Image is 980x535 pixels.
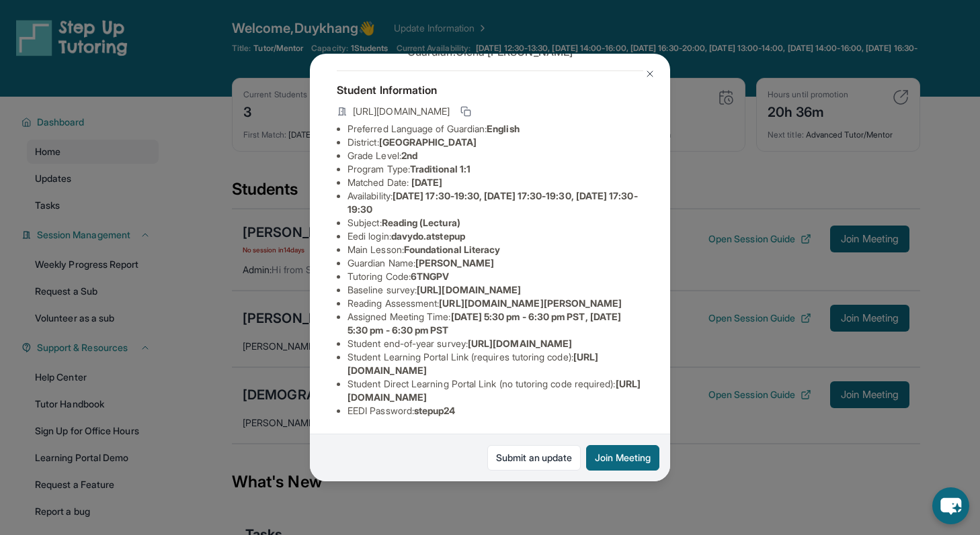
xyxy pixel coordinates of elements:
[348,190,638,215] span: [DATE] 17:30-19:30, [DATE] 17:30-19:30, [DATE] 17:30-19:30
[348,189,643,216] li: Availability:
[337,82,643,98] h4: Student Information
[468,338,572,349] span: [URL][DOMAIN_NAME]
[348,310,643,337] li: Assigned Meeting Time :
[586,445,659,471] button: Join Meeting
[458,103,474,119] button: Copy link
[348,216,643,230] li: Subject :
[348,283,643,297] li: Baseline survey :
[401,150,417,161] span: 2nd
[410,163,471,175] span: Traditional 1:1
[487,123,520,134] span: English
[348,270,643,283] li: Tutoring Code :
[348,337,643,350] li: Student end-of-year survey :
[348,350,643,377] li: Student Learning Portal Link (requires tutoring code) :
[439,297,622,309] span: [URL][DOMAIN_NAME][PERSON_NAME]
[645,68,655,79] img: Close Icon
[487,445,581,471] a: Submit an update
[404,244,500,255] span: Foundational Literacy
[348,136,643,149] li: District:
[417,284,521,295] span: [URL][DOMAIN_NAME]
[348,149,643,162] li: Grade Level:
[348,243,643,256] li: Main Lesson :
[348,311,621,336] span: [DATE] 5:30 pm - 6:30 pm PST, [DATE] 5:30 pm - 6:30 pm PST
[414,405,456,416] span: stepup24
[348,122,643,136] li: Preferred Language of Guardian:
[379,136,477,148] span: [GEOGRAPHIC_DATA]
[348,256,643,270] li: Guardian Name :
[348,230,643,243] li: Eedi login :
[391,230,465,242] span: davydo.atstepup
[415,257,494,269] span: [PERSON_NAME]
[382,217,460,228] span: Reading (Lectura)
[348,162,643,176] li: Program Type:
[348,297,643,310] li: Reading Assessment :
[353,105,450,118] span: [URL][DOMAIN_NAME]
[348,377,643,404] li: Student Direct Learning Portal Link (no tutoring code required) :
[932,487,969,524] button: chat-button
[411,271,449,282] span: 6TNGPV
[411,177,442,188] span: [DATE]
[348,404,643,418] li: EEDI Password :
[348,176,643,189] li: Matched Date:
